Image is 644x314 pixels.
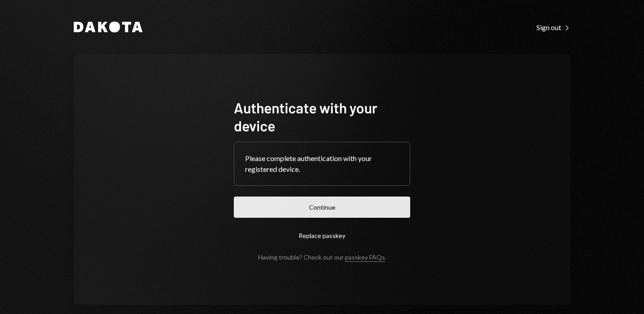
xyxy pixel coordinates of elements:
[234,99,410,135] h1: Authenticate with your device
[245,153,399,175] div: Please complete authentication with your registered device.
[537,22,570,32] a: Sign out
[258,253,386,261] div: Having trouble? Check out our .
[234,197,410,218] button: Continue
[234,225,410,246] button: Replace passkey
[345,253,385,262] a: passkey FAQs
[537,23,570,32] div: Sign out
